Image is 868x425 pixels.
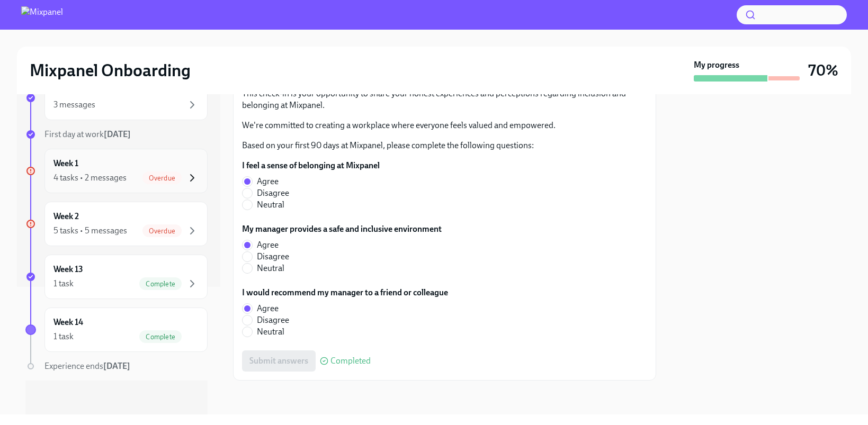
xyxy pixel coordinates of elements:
span: Agree [257,303,279,314]
span: Disagree [257,251,289,263]
div: 5 tasks • 5 messages [53,225,127,237]
a: Week 14 tasks • 2 messagesOverdue [25,149,208,193]
h6: Week 1 [53,158,78,169]
p: Based on your first 90 days at Mixpanel, please complete the following questions: [242,140,647,151]
h6: Week 14 [53,317,83,328]
label: I would recommend my manager to a friend or colleague [242,287,448,299]
span: Complete [139,280,182,288]
strong: [DATE] [104,129,131,139]
strong: My progress [694,59,739,71]
label: I feel a sense of belonging at Mixpanel [242,160,380,171]
a: First day at work[DATE] [25,129,208,140]
h2: Mixpanel Onboarding [30,60,191,81]
span: Complete [139,333,182,341]
span: Disagree [257,314,289,326]
div: 4 tasks • 2 messages [53,172,127,184]
span: Neutral [257,326,284,338]
a: Week 131 taskComplete [25,255,208,299]
p: We're committed to creating a workplace where everyone feels valued and empowered. [242,120,647,131]
div: 3 messages [53,99,95,111]
h6: Week 13 [53,264,83,275]
span: Agree [257,176,279,187]
span: Neutral [257,199,284,211]
span: Neutral [257,263,284,274]
p: This check-in is your opportunity to share your honest experiences and perceptions regarding incl... [242,88,647,111]
span: Completed [330,357,371,365]
div: 1 task [53,331,74,342]
span: Agree [257,239,279,251]
span: Overdue [142,227,182,235]
span: First day at work [44,129,131,139]
a: Week -13 messages [25,76,208,120]
label: My manager provides a safe and inclusive environment [242,223,442,235]
strong: [DATE] [103,361,130,371]
h3: 70% [808,61,838,80]
div: 1 task [53,278,74,290]
h6: Week 2 [53,211,79,222]
span: Overdue [142,174,182,182]
img: Mixpanel [21,6,63,23]
a: Week 141 taskComplete [25,308,208,352]
span: Disagree [257,187,289,199]
span: Experience ends [44,361,130,371]
a: Week 25 tasks • 5 messagesOverdue [25,202,208,246]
